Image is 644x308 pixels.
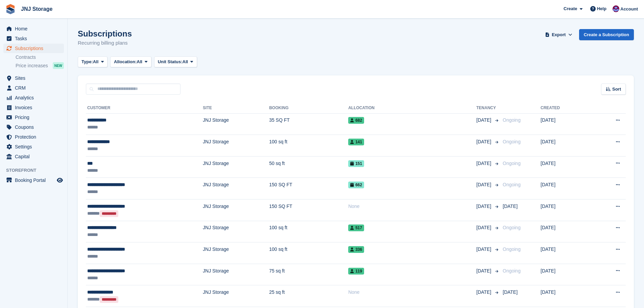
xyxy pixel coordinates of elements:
[612,86,621,93] span: Sort
[503,225,521,230] span: Ongoing
[183,58,188,65] span: All
[78,39,132,47] p: Recurring billing plans
[541,242,590,264] td: [DATE]
[476,160,493,167] span: [DATE]
[564,5,577,12] span: Create
[203,178,269,199] td: JNJ Storage
[114,58,137,65] span: Allocation:
[503,161,521,166] span: Ongoing
[3,73,64,83] a: menu
[15,132,55,142] span: Protection
[203,221,269,242] td: JNJ Storage
[16,62,64,69] a: Price increases NEW
[203,242,269,264] td: JNJ Storage
[552,31,566,38] span: Export
[203,199,269,221] td: JNJ Storage
[476,289,493,296] span: [DATE]
[3,122,64,132] a: menu
[15,142,55,151] span: Settings
[6,167,67,174] span: Storefront
[81,58,93,65] span: Type:
[15,93,55,102] span: Analytics
[56,176,64,184] a: Preview store
[15,152,55,161] span: Capital
[269,156,348,178] td: 50 sq ft
[269,103,348,114] th: Booking
[137,58,142,65] span: All
[15,103,55,112] span: Invoices
[269,264,348,285] td: 75 sq ft
[3,152,64,161] a: menu
[503,289,518,295] span: [DATE]
[348,289,476,296] div: None
[78,56,108,68] button: Type: All
[541,178,590,199] td: [DATE]
[503,139,521,144] span: Ongoing
[15,24,55,33] span: Home
[15,83,55,93] span: CRM
[3,113,64,122] a: menu
[269,221,348,242] td: 100 sq ft
[203,113,269,135] td: JNJ Storage
[541,135,590,157] td: [DATE]
[348,203,476,210] div: None
[269,178,348,199] td: 150 SQ FT
[3,103,64,112] a: menu
[5,4,16,14] img: stora-icon-8386f47178a22dfd0bd8f6a31ec36ba5ce8667c1dd55bd0f319d3a0aa187defe.svg
[541,285,590,307] td: [DATE]
[348,117,364,124] span: 682
[541,264,590,285] td: [DATE]
[541,156,590,178] td: [DATE]
[348,246,364,253] span: 336
[503,204,518,209] span: [DATE]
[15,44,55,53] span: Subscriptions
[203,103,269,114] th: Site
[503,246,521,252] span: Ongoing
[15,73,55,83] span: Sites
[15,175,55,185] span: Booking Portal
[154,56,197,68] button: Unit Status: All
[3,132,64,142] a: menu
[269,242,348,264] td: 100 sq ft
[579,29,634,40] a: Create a Subscription
[476,117,493,124] span: [DATE]
[269,285,348,307] td: 25 sq ft
[476,224,493,231] span: [DATE]
[15,122,55,132] span: Coupons
[476,103,500,114] th: Tenancy
[269,135,348,157] td: 100 sq ft
[3,93,64,102] a: menu
[476,267,493,275] span: [DATE]
[3,34,64,43] a: menu
[3,175,64,185] a: menu
[203,264,269,285] td: JNJ Storage
[93,58,99,65] span: All
[3,142,64,151] a: menu
[53,62,64,69] div: NEW
[16,54,64,61] a: Contracts
[158,58,183,65] span: Unit Status:
[541,221,590,242] td: [DATE]
[476,203,493,210] span: [DATE]
[16,63,48,69] span: Price increases
[18,3,55,15] a: JNJ Storage
[78,29,132,38] h1: Subscriptions
[203,285,269,307] td: JNJ Storage
[503,117,521,123] span: Ongoing
[269,113,348,135] td: 35 SQ FT
[269,199,348,221] td: 150 SQ FT
[597,5,606,12] span: Help
[3,83,64,93] a: menu
[3,24,64,33] a: menu
[620,6,638,13] span: Account
[613,5,619,12] img: Jonathan Scrase
[348,224,364,231] span: 517
[110,56,151,68] button: Allocation: All
[3,44,64,53] a: menu
[348,103,476,114] th: Allocation
[503,268,521,274] span: Ongoing
[476,138,493,145] span: [DATE]
[476,181,493,188] span: [DATE]
[541,103,590,114] th: Created
[348,139,364,145] span: 141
